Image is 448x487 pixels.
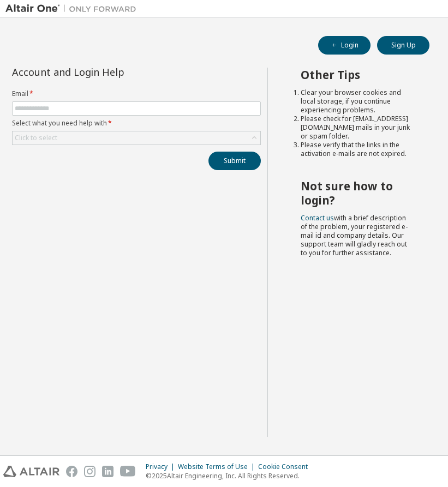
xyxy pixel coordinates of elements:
p: © 2025 Altair Engineering, Inc. All Rights Reserved. [146,471,314,480]
li: Please check for [EMAIL_ADDRESS][DOMAIN_NAME] mails in your junk or spam folder. [301,115,410,141]
img: facebook.svg [66,466,77,477]
li: Please verify that the links in the activation e-mails are not expired. [301,141,410,158]
img: Altair One [5,3,142,14]
span: with a brief description of the problem, your registered e-mail id and company details. Our suppo... [301,213,408,257]
div: Cookie Consent [258,462,314,471]
h2: Other Tips [301,68,410,82]
div: Account and Login Help [12,68,211,76]
img: instagram.svg [84,466,95,477]
label: Email [12,89,261,98]
div: Click to select [15,134,57,142]
img: altair_logo.svg [3,466,59,477]
div: Website Terms of Use [178,462,258,471]
div: Privacy [146,462,178,471]
a: Contact us [301,213,334,223]
button: Login [318,36,371,55]
button: Sign Up [377,36,429,55]
img: youtube.svg [120,466,136,477]
button: Submit [208,152,261,170]
h2: Not sure how to login? [301,179,410,208]
div: Click to select [13,131,260,145]
img: linkedin.svg [102,466,114,477]
label: Select what you need help with [12,119,261,128]
li: Clear your browser cookies and local storage, if you continue experiencing problems. [301,88,410,115]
